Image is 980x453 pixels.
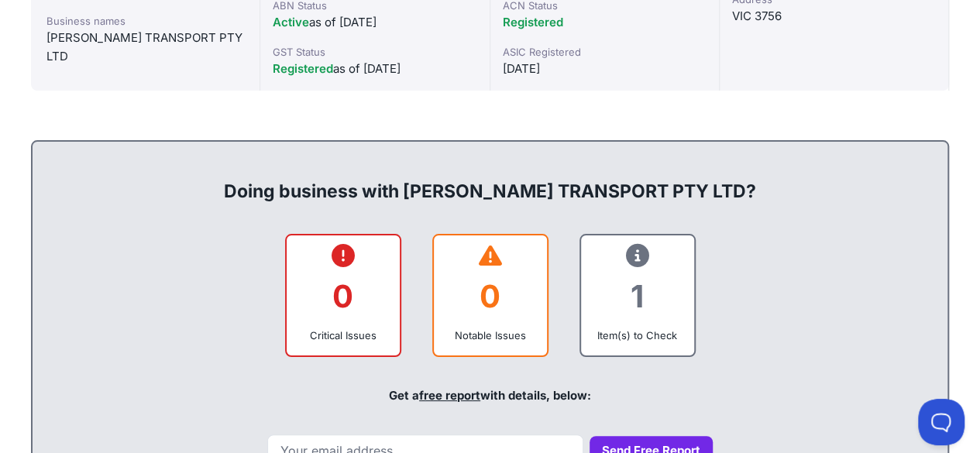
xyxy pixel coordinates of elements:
div: [DATE] [503,60,707,78]
div: VIC 3756 [732,7,936,26]
div: Item(s) to Check [593,328,682,343]
div: Critical Issues [299,328,387,343]
div: [PERSON_NAME] TRANSPORT PTY LTD [46,29,244,66]
div: 1 [593,265,682,328]
a: free report [419,388,480,403]
div: GST Status [273,44,476,60]
span: Active [273,15,309,29]
div: as of [DATE] [273,13,476,32]
div: ASIC Registered [503,44,707,60]
span: Registered [503,15,563,29]
span: Registered [273,61,333,76]
div: Notable Issues [446,328,535,343]
div: 0 [299,265,387,328]
div: as of [DATE] [273,60,476,78]
div: Business names [46,13,244,29]
div: 0 [446,265,535,328]
iframe: Toggle Customer Support [918,399,965,445]
span: Get a with details, below: [389,388,591,403]
div: Doing business with [PERSON_NAME] TRANSPORT PTY LTD? [48,154,932,204]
